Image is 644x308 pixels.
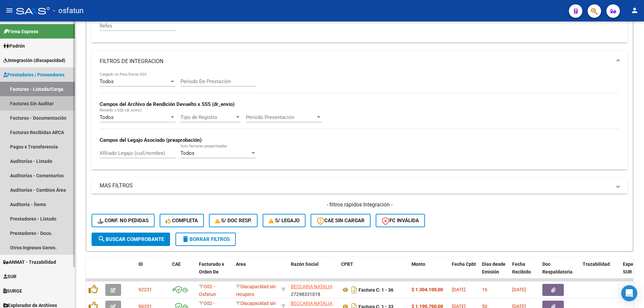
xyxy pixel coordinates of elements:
[92,233,170,246] button: Buscar Comprobante
[512,287,526,292] span: [DATE]
[180,150,195,156] span: Todos
[246,114,316,120] span: Período Presentación
[196,257,233,287] datatable-header-cell: Facturado x Orden De
[199,284,216,305] span: O02 - Osfatun Propio
[412,287,443,292] strong: $ 1.304.100,00
[291,301,332,306] span: BECCARIA NATALIA
[376,214,425,227] button: FC Inválida
[317,218,365,224] span: CAE SIN CARGAR
[482,287,487,292] span: 16
[482,261,505,274] span: Días desde Emisión
[452,261,476,267] span: Fecha Cpbt
[181,236,230,242] span: Borrar Filtros
[139,287,152,292] span: 92231
[269,218,300,224] span: S/ legajo
[236,284,276,297] span: Discapacidad sin recupero
[236,261,246,267] span: Area
[580,257,620,287] datatable-header-cell: Trazabilidad
[215,218,252,224] span: S/ Doc Resp.
[100,58,611,65] mat-panel-title: FILTROS DE INTEGRACION
[233,257,278,287] datatable-header-cell: Area
[512,261,531,274] span: Fecha Recibido
[3,273,16,280] span: SUR
[92,51,628,72] mat-expansion-panel-header: FILTROS DE INTEGRACION
[181,235,190,243] mat-icon: delete
[160,214,204,227] button: Completa
[136,257,169,287] datatable-header-cell: ID
[542,261,573,274] span: Doc Respaldatoria
[311,214,371,227] button: CAE SIN CARGAR
[139,261,143,267] span: ID
[98,235,106,243] mat-icon: search
[540,257,580,287] datatable-header-cell: Doc Respaldatoria
[3,258,56,266] span: ANMAT - Trazabilidad
[583,261,610,267] span: Trazabilidad
[5,6,13,14] mat-icon: menu
[291,284,332,289] span: BECCARIA NATALIA
[3,71,64,78] span: Prestadores / Proveedores
[100,114,114,120] span: Todos
[98,218,149,224] span: Conf. no pedidas
[169,257,196,287] datatable-header-cell: CAE
[172,261,181,267] span: CAE
[479,257,509,287] datatable-header-cell: Días desde Emisión
[100,101,234,107] strong: Campos del Archivo de Rendición Devuelto x SSS (dr_envio)
[288,257,338,287] datatable-header-cell: Razón Social
[263,214,306,227] button: S/ legajo
[3,287,22,295] span: SURGE
[509,257,540,287] datatable-header-cell: Fecha Recibido
[382,218,419,224] span: FC Inválida
[3,42,25,50] span: Padrón
[166,218,198,224] span: Completa
[92,201,628,208] h4: - filtros rápidos Integración -
[180,114,235,120] span: Tipo de Registro
[100,78,114,84] span: Todos
[92,214,155,227] button: Conf. no pedidas
[175,233,236,246] button: Borrar Filtros
[350,285,359,295] i: Descargar documento
[338,257,409,287] datatable-header-cell: CPBT
[452,287,466,292] span: [DATE]
[291,283,336,297] div: 27298331018
[341,261,353,267] span: CPBT
[291,261,319,267] span: Razón Social
[92,178,628,194] mat-expansion-panel-header: MAS FILTROS
[209,214,258,227] button: S/ Doc Resp.
[3,28,38,35] span: Firma Express
[92,72,628,170] div: FILTROS DE INTEGRACION
[100,137,202,143] strong: Campos del Legajo Asociado (preaprobación)
[412,261,425,267] span: Monto
[359,287,393,293] strong: Factura C: 1 - 36
[3,57,65,64] span: Integración (discapacidad)
[199,261,224,274] span: Facturado x Orden De
[53,3,84,18] span: - osfatun
[631,6,639,14] mat-icon: person
[449,257,479,287] datatable-header-cell: Fecha Cpbt
[621,285,637,301] div: Open Intercom Messenger
[409,257,449,287] datatable-header-cell: Monto
[100,182,611,189] mat-panel-title: MAS FILTROS
[98,236,164,242] span: Buscar Comprobante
